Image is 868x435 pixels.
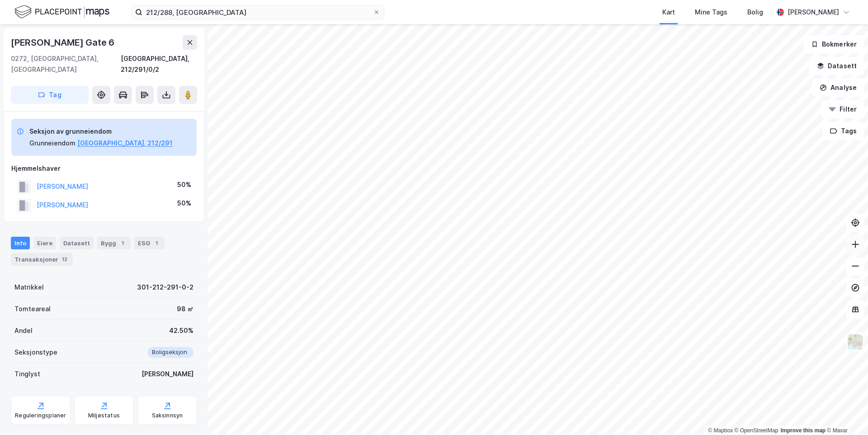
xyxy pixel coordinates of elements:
[803,35,864,53] button: Bokmerker
[735,427,778,434] a: OpenStreetMap
[177,304,193,314] div: 98 ㎡
[169,325,193,336] div: 42.50%
[88,412,120,419] div: Miljøstatus
[29,138,75,149] div: Grunneiendom
[33,237,56,249] div: Eiere
[14,325,33,336] div: Andel
[97,237,131,249] div: Bygg
[60,237,94,249] div: Datasett
[847,333,864,351] img: Z
[142,5,373,19] input: Søk på adresse, matrikkel, gårdeiere, leietakere eller personer
[747,7,763,18] div: Bolig
[137,282,193,293] div: 301-212-291-0-2
[118,239,127,248] div: 1
[695,7,727,18] div: Mine Tags
[781,427,826,434] a: Improve this map
[14,347,57,358] div: Seksjonstype
[121,53,197,75] div: [GEOGRAPHIC_DATA], 212/291/0/2
[11,163,197,174] div: Hjemmelshaver
[822,122,864,140] button: Tags
[662,7,675,18] div: Kart
[809,57,864,75] button: Datasett
[134,237,165,249] div: ESG
[60,255,69,264] div: 12
[177,179,191,190] div: 50%
[11,53,121,75] div: 0272, [GEOGRAPHIC_DATA], [GEOGRAPHIC_DATA]
[152,239,161,248] div: 1
[29,126,173,137] div: Seksjon av grunneiendom
[77,138,173,149] button: [GEOGRAPHIC_DATA], 212/291
[812,79,864,97] button: Analyse
[14,304,51,314] div: Tomteareal
[142,369,193,379] div: [PERSON_NAME]
[14,4,109,20] img: logo.f888ab2527a4732fd821a326f86c7f29.svg
[11,86,89,104] button: Tag
[823,392,868,435] div: Kontrollprogram for chat
[14,282,44,293] div: Matrikkel
[11,253,73,266] div: Transaksjoner
[14,369,40,379] div: Tinglyst
[15,412,66,419] div: Reguleringsplaner
[177,198,191,209] div: 50%
[11,237,30,249] div: Info
[11,35,116,50] div: [PERSON_NAME] Gate 6
[823,392,868,435] iframe: Chat Widget
[788,7,839,18] div: [PERSON_NAME]
[708,427,733,434] a: Mapbox
[152,412,183,419] div: Saksinnsyn
[821,100,864,118] button: Filter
